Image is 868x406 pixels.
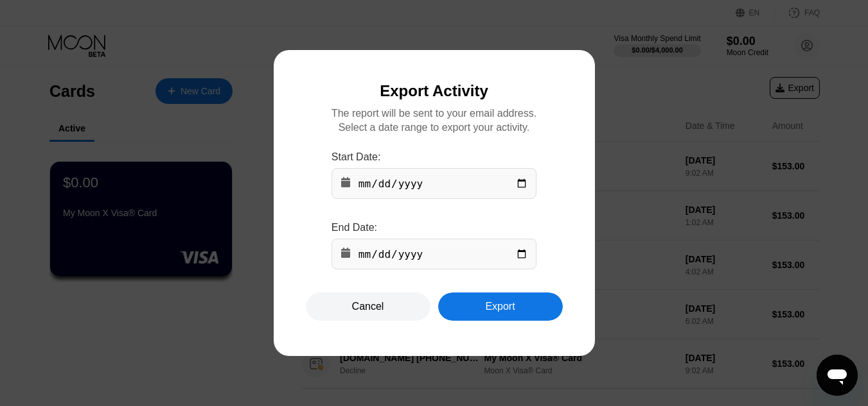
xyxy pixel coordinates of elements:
div: Select a date range to export your activity. [339,122,530,133]
div: Export Activity [380,82,488,100]
div: Export [438,292,563,321]
div: End Date: [332,222,536,233]
div: Start Date: [332,151,536,163]
div: Cancel [306,292,430,321]
div: Cancel [352,300,384,313]
div: Export [485,300,515,313]
iframe: Button to launch messaging window [817,355,858,396]
div: The report will be sent to your email address. [332,108,536,119]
